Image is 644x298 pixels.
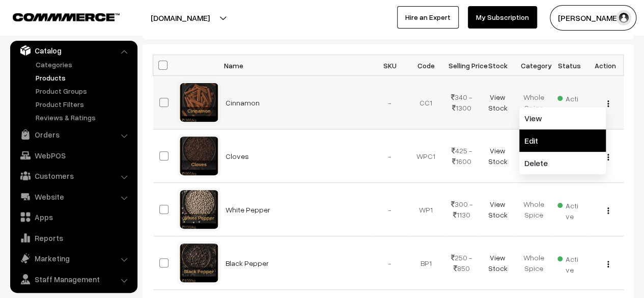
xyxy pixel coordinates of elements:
span: Active [557,198,581,222]
a: Reports [13,229,134,247]
span: Active [557,91,581,115]
a: White Pepper [226,205,270,214]
td: 250 - 850 [444,236,480,290]
a: Orders [13,125,134,144]
th: Status [551,55,587,76]
a: Marketing [13,249,134,267]
a: View Stock [488,253,507,273]
a: Categories [33,59,134,70]
button: [DOMAIN_NAME] [115,5,245,31]
img: Menu [607,261,609,267]
a: View Stock [488,200,507,219]
td: CC1 [408,76,444,129]
td: Whole Spice [516,236,552,290]
td: - [372,129,408,183]
th: Stock [480,55,516,76]
a: View Stock [488,146,507,166]
td: 425 - 1600 [444,129,480,183]
td: Whole Spice [516,129,552,183]
th: Name [219,55,372,76]
a: Website [13,187,134,206]
img: user [616,10,631,25]
a: Edit [519,129,606,152]
td: - [372,183,408,236]
td: WPC1 [408,129,444,183]
td: Whole Spice [516,183,552,236]
td: 300 - 1130 [444,183,480,236]
td: - [372,236,408,290]
a: Customers [13,167,134,185]
a: COMMMERCE [13,10,102,22]
button: [PERSON_NAME] [550,5,636,31]
a: Delete [519,152,606,174]
td: - [372,76,408,129]
td: 340 - 1300 [444,76,480,129]
img: Menu [607,207,609,214]
a: View [519,107,606,129]
a: Apps [13,208,134,226]
a: Product Groups [33,86,134,96]
a: View Stock [488,93,507,112]
a: WebPOS [13,146,134,165]
img: Menu [607,154,609,160]
a: Staff Management [13,270,134,288]
img: COMMMERCE [13,13,120,21]
a: Reviews & Ratings [33,112,134,123]
a: Hire an Expert [397,6,459,29]
a: Products [33,72,134,83]
th: Selling Price [444,55,480,76]
td: Whole Spice [516,76,552,129]
span: Active [557,251,581,275]
a: Cinnamon [226,98,260,107]
a: Black Pepper [226,259,269,267]
th: SKU [372,55,408,76]
td: WP1 [408,183,444,236]
th: Category [516,55,552,76]
th: Code [408,55,444,76]
img: Menu [607,100,609,107]
th: Action [587,55,624,76]
a: My Subscription [468,6,537,29]
a: Product Filters [33,99,134,110]
td: BP1 [408,236,444,290]
a: Catalog [13,41,134,60]
a: Cloves [226,152,249,160]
